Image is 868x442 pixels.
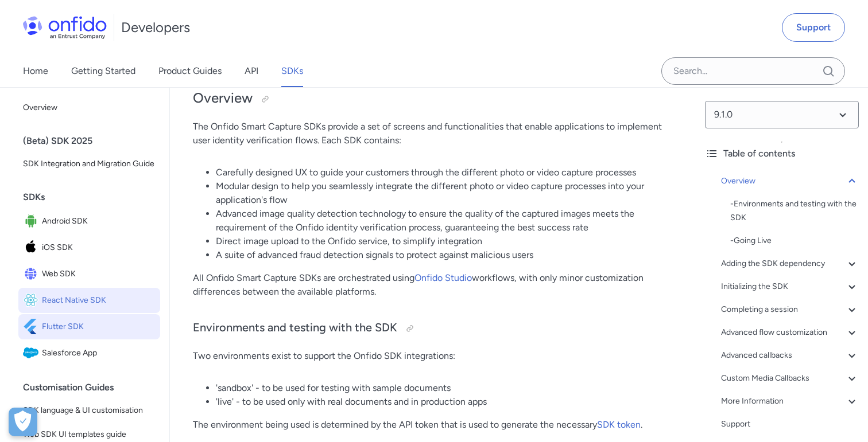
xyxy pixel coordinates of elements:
a: Support [782,13,845,42]
div: - Going Live [730,234,859,248]
h3: Environments and testing with the SDK [193,319,673,338]
div: (Beta) SDK 2025 [23,130,165,152]
span: React Native SDK [42,292,156,308]
h2: Overview [193,89,673,108]
span: Web SDK UI templates guide [23,428,156,441]
a: Onfido Studio [414,272,472,283]
li: Carefully designed UX to guide your customers through the different photo or video capture processes [216,166,673,179]
li: Modular design to help you seamlessly integrate the different photo or video capture processes in... [216,179,673,207]
li: Advanced image quality detection technology to ensure the quality of the captured images meets th... [216,207,673,234]
div: SDKs [23,186,165,209]
span: SDK language & UI customisation [23,404,156,417]
span: Android SDK [42,213,156,229]
a: SDK token [597,419,641,430]
a: Adding the SDK dependency [721,257,859,271]
span: Web SDK [42,266,156,282]
span: Overview [23,101,156,115]
li: 'live' - to be used only with real documents and in production apps [216,395,673,409]
div: Customisation Guides [23,376,165,399]
a: IconSalesforce AppSalesforce App [18,341,160,366]
img: IconReact Native SDK [23,292,42,308]
a: Getting Started [71,55,135,87]
p: Two environments exist to support the Onfido SDK integrations: [193,349,673,363]
h1: Developers [121,18,190,37]
a: -Environments and testing with the SDK [730,197,859,225]
a: -Going Live [730,234,859,248]
div: Table of contents [705,147,859,161]
a: More Information [721,394,859,408]
img: Onfido Logo [23,16,107,39]
p: The environment being used is determined by the API token that is used to generate the necessary . [193,418,673,432]
a: Overview [721,174,859,188]
span: Salesforce App [42,345,156,361]
p: All Onfido Smart Capture SDKs are orchestrated using workflows, with only minor customization dif... [193,271,673,299]
a: IconAndroid SDKAndroid SDK [18,209,160,234]
a: IconFlutter SDKFlutter SDK [18,314,160,339]
div: - Environments and testing with the SDK [730,197,859,225]
a: Support [721,417,859,431]
a: API [245,55,258,87]
img: IconSalesforce App [23,345,42,361]
a: SDK Integration and Migration Guide [18,152,160,175]
div: Préférences de cookies [9,408,37,436]
a: IconReact Native SDKReact Native SDK [18,288,160,313]
img: IconFlutter SDK [23,319,42,335]
li: A suite of advanced fraud detection signals to protect against malicious users [216,248,673,262]
span: Flutter SDK [42,319,156,335]
input: Onfido search input field [661,57,845,85]
a: Home [23,55,48,87]
a: Initializing the SDK [721,280,859,294]
a: IconWeb SDKWeb SDK [18,261,160,287]
a: SDK language & UI customisation [18,399,160,422]
img: IconWeb SDK [23,266,42,282]
a: Overview [18,96,160,119]
a: SDKs [281,55,303,87]
a: Advanced callbacks [721,349,859,362]
a: Completing a session [721,303,859,316]
button: Ouvrir le centre de préférences [9,408,37,436]
span: SDK Integration and Migration Guide [23,157,156,171]
span: iOS SDK [42,240,156,256]
a: Advanced flow customization [721,326,859,339]
a: Product Guides [158,55,222,87]
a: IconiOS SDKiOS SDK [18,235,160,260]
img: IconiOS SDK [23,240,42,256]
a: Custom Media Callbacks [721,371,859,385]
li: 'sandbox' - to be used for testing with sample documents [216,381,673,395]
img: IconAndroid SDK [23,213,42,229]
li: Direct image upload to the Onfido service, to simplify integration [216,234,673,248]
p: The Onfido Smart Capture SDKs provide a set of screens and functionalities that enable applicatio... [193,120,673,147]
